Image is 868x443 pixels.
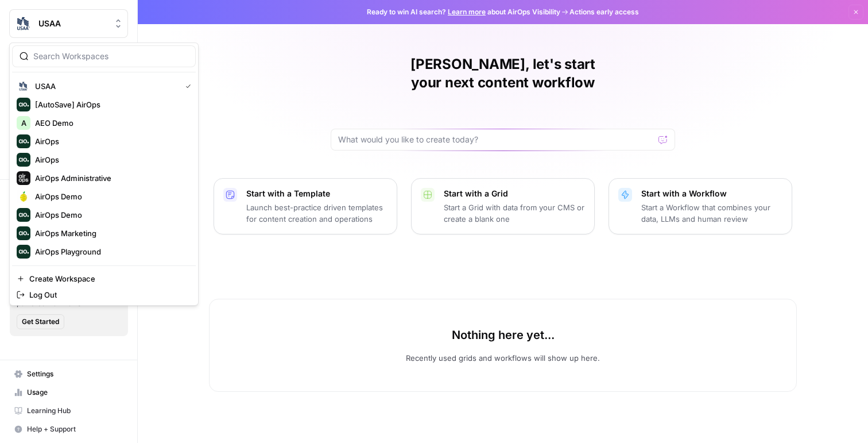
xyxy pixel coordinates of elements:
[12,271,196,287] a: Create Workspace
[21,117,26,129] span: A
[448,7,486,16] a: Learn more
[17,79,30,93] img: USAA Logo
[27,369,123,379] span: Settings
[214,178,397,234] button: Start with a TemplateLaunch best-practice driven templates for content creation and operations
[9,402,128,420] a: Learning Hub
[22,317,59,327] span: Get Started
[609,178,792,234] button: Start with a WorkflowStart a Workflow that combines your data, LLMs and human review
[35,228,187,239] span: AirOps Marketing
[35,80,176,92] span: USAA
[17,190,30,203] img: AirOps Demo Logo
[17,134,30,148] img: AirOps Logo
[35,172,187,184] span: AirOps Administrative
[246,188,387,199] p: Start with a Template
[411,178,595,234] button: Start with a GridStart a Grid with data from your CMS or create a blank one
[9,420,128,438] button: Help + Support
[17,153,30,167] img: AirOps Logo
[17,245,30,259] img: AirOps Playground Logo
[17,208,30,222] img: AirOps Demo Logo
[12,287,196,303] a: Log Out
[27,406,123,416] span: Learning Hub
[9,365,128,383] a: Settings
[641,188,782,199] p: Start with a Workflow
[367,7,560,17] span: Ready to win AI search? about AirOps Visibility
[452,327,555,343] p: Nothing here yet...
[444,188,585,199] p: Start with a Grid
[444,202,585,225] p: Start a Grid with data from your CMS or create a blank one
[35,246,187,257] span: AirOps Playground
[246,202,387,225] p: Launch best-practice driven templates for content creation and operations
[17,171,30,185] img: AirOps Administrative Logo
[9,9,128,38] button: Workspace: USAA
[17,226,30,240] img: AirOps Marketing Logo
[13,13,34,34] img: USAA Logo
[38,18,108,29] span: USAA
[331,55,675,92] h1: [PERSON_NAME], let's start your next content workflow
[27,424,123,434] span: Help + Support
[35,136,187,147] span: AirOps
[641,202,782,225] p: Start a Workflow that combines your data, LLMs and human review
[9,43,199,306] div: Workspace: USAA
[17,314,64,329] button: Get Started
[35,209,187,221] span: AirOps Demo
[17,98,30,111] img: [AutoSave] AirOps Logo
[338,134,654,145] input: What would you like to create today?
[9,383,128,402] a: Usage
[29,273,187,284] span: Create Workspace
[35,191,187,202] span: AirOps Demo
[569,7,639,17] span: Actions early access
[35,99,187,110] span: [AutoSave] AirOps
[406,352,600,364] p: Recently used grids and workflows will show up here.
[33,51,188,62] input: Search Workspaces
[35,154,187,165] span: AirOps
[27,387,123,398] span: Usage
[29,289,187,301] span: Log Out
[35,117,187,129] span: AEO Demo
